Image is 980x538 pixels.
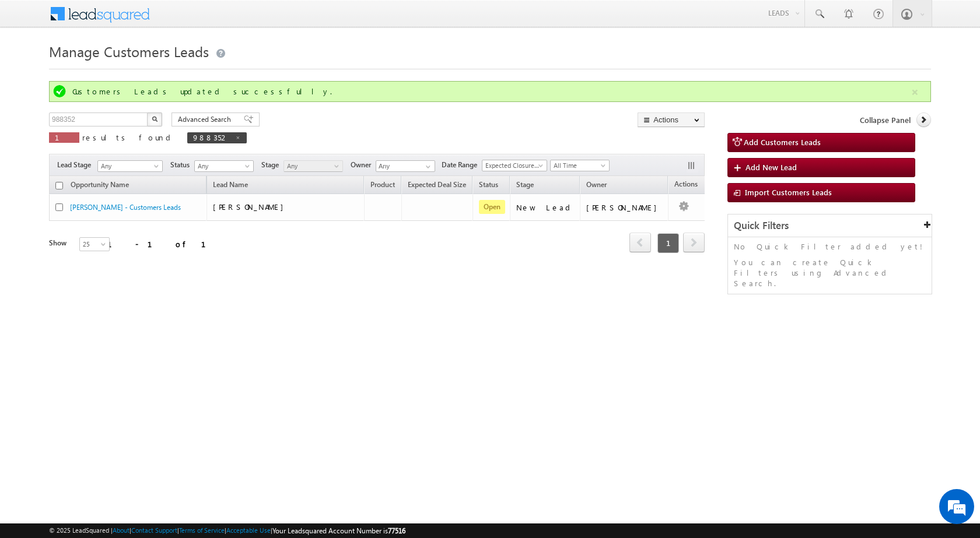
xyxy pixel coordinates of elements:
[179,526,225,534] a: Terms of Service
[683,233,705,252] span: next
[55,132,73,142] span: 1
[745,162,797,172] span: Add New Lead
[402,178,472,194] a: Expected Deal Size
[79,237,110,251] a: 25
[551,160,606,171] span: All Time
[107,237,220,251] div: 1 - 1 of 1
[193,132,229,142] span: 988352
[860,115,911,125] span: Collapse Panel
[550,160,610,171] a: All Time
[213,202,289,212] span: [PERSON_NAME]
[370,180,395,189] span: Product
[586,180,607,189] span: Owner
[744,137,821,147] span: Add Customers Leads
[734,257,926,289] p: You can create Quick Filters using Advanced Search.
[70,203,181,212] a: [PERSON_NAME] - Customers Leads
[49,42,209,61] span: Manage Customers Leads
[638,112,705,127] button: Actions
[131,526,177,534] a: Contact Support
[272,526,405,535] span: Your Leadsquared Account Number is
[71,180,129,189] span: Opportunity Name
[482,160,543,171] span: Expected Closure Date
[226,526,271,534] a: Acceptable Use
[61,61,196,76] div: Chat with us now
[629,234,651,252] a: prev
[473,178,504,194] a: Status
[20,61,49,76] img: d_60004797649_company_0_60004797649
[113,526,129,534] a: About
[516,202,575,213] div: New Lead
[82,132,175,142] span: results found
[49,525,405,536] span: © 2025 LeadSquared | | | | |
[284,161,339,171] span: Any
[734,241,926,252] p: No Quick Filter added yet!
[261,160,283,170] span: Stage
[195,161,250,171] span: Any
[80,239,111,249] span: 25
[376,160,435,172] input: Type to Search
[728,215,932,237] div: Quick Filters
[152,116,157,122] img: Search
[408,180,466,189] span: Expected Deal Size
[72,86,910,97] div: Customers Leads updated successfully.
[159,359,212,375] em: Start Chat
[510,178,540,194] a: Stage
[586,202,663,213] div: [PERSON_NAME]
[629,233,651,252] span: prev
[57,160,96,170] span: Lead Stage
[170,160,194,170] span: Status
[442,160,482,170] span: Date Range
[15,108,213,349] textarea: Type your message and hit 'Enter'
[351,160,376,170] span: Owner
[207,178,254,194] span: Lead Name
[178,114,235,125] span: Advanced Search
[49,238,70,248] div: Show
[657,233,679,253] span: 1
[283,160,343,172] a: Any
[516,180,534,189] span: Stage
[482,160,547,171] a: Expected Closure Date
[191,6,219,34] div: Minimize live chat window
[479,200,505,214] span: Open
[668,178,703,193] span: Actions
[419,161,434,173] a: Show All Items
[98,161,159,171] span: Any
[65,178,135,194] a: Opportunity Name
[55,182,63,189] input: Check all records
[194,160,254,172] a: Any
[388,526,405,535] span: 77516
[683,234,705,252] a: next
[745,187,832,197] span: Import Customers Leads
[97,160,163,172] a: Any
